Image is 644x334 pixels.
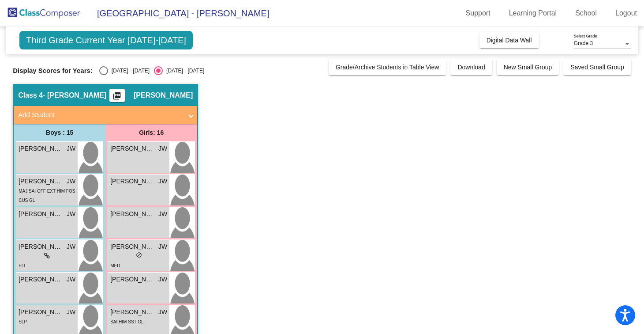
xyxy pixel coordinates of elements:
div: Girls: 16 [105,124,197,141]
span: [PERSON_NAME] [110,209,154,219]
a: Learning Portal [502,6,564,20]
button: Download [450,59,492,75]
span: SLP [19,319,27,324]
span: JW [67,307,75,317]
span: JW [158,177,167,186]
a: Support [459,6,498,20]
span: [PERSON_NAME] [110,144,154,153]
span: JW [158,307,167,317]
a: School [568,6,604,20]
mat-icon: picture_as_pdf [112,91,122,104]
span: [PERSON_NAME] [110,242,154,251]
span: [PERSON_NAME] [19,144,63,153]
span: [PERSON_NAME] [19,307,63,317]
span: JW [158,242,167,251]
span: ELL [19,263,26,268]
span: New Small Group [504,64,552,71]
span: Grade 3 [574,40,593,46]
span: [PERSON_NAME] [110,275,154,284]
span: [PERSON_NAME] [134,91,193,100]
span: MED [110,263,120,268]
button: Digital Data Wall [479,32,539,48]
span: Third Grade Current Year [DATE]-[DATE] [19,31,193,49]
button: New Small Group [497,59,559,75]
span: MAJ SAI OFF EXT HIM FOS CUS GL [19,189,75,203]
span: Digital Data Wall [487,37,532,44]
span: JW [67,177,75,186]
span: [PERSON_NAME] [19,242,63,251]
mat-panel-title: Add Student [18,110,182,120]
span: Class 4 [18,91,43,100]
a: Logout [608,6,644,20]
button: Print Students Details [109,89,125,102]
span: Saved Small Group [570,64,624,71]
span: [PERSON_NAME] [19,209,63,219]
button: Saved Small Group [563,59,631,75]
span: Download [457,64,485,71]
button: Grade/Archive Students in Table View [329,59,446,75]
span: Grade/Archive Students in Table View [336,64,439,71]
span: do_not_disturb_alt [136,252,142,258]
span: [PERSON_NAME] [19,177,63,186]
span: JW [158,275,167,284]
span: [GEOGRAPHIC_DATA] - [PERSON_NAME] [88,6,269,20]
div: [DATE] - [DATE] [108,67,150,75]
span: - [PERSON_NAME] [43,91,106,100]
span: [PERSON_NAME] [19,275,63,284]
span: JW [158,144,167,153]
span: JW [67,242,75,251]
span: Display Scores for Years: [13,67,93,75]
span: JW [67,144,75,153]
span: JW [158,209,167,219]
div: Boys : 15 [14,124,105,141]
span: SAI HIM SST GL [110,319,143,324]
mat-radio-group: Select an option [99,66,204,75]
div: [DATE] - [DATE] [163,67,204,75]
span: [PERSON_NAME] [110,307,154,317]
span: [PERSON_NAME] [110,177,154,186]
mat-expansion-panel-header: Add Student [14,106,197,124]
span: JW [67,275,75,284]
span: JW [67,209,75,219]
